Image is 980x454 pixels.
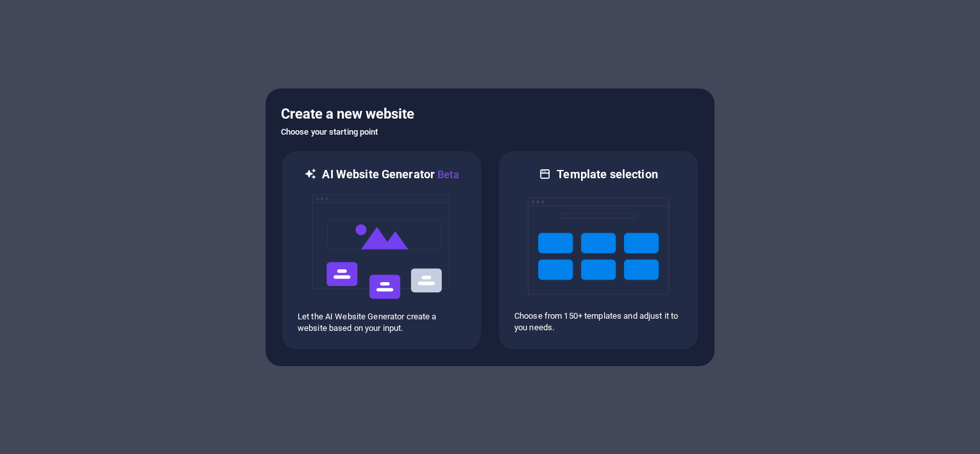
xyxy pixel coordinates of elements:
[281,104,699,124] h5: Create a new website
[435,169,459,181] span: Beta
[298,311,466,334] p: Let the AI Website Generator create a website based on your input.
[311,183,452,311] img: ai
[557,167,657,182] h6: Template selection
[281,150,482,351] div: AI Website GeneratorBetaaiLet the AI Website Generator create a website based on your input.
[281,124,699,140] h6: Choose your starting point
[514,310,682,333] p: Choose from 150+ templates and adjust it to you needs.
[322,167,459,183] h6: AI Website Generator
[498,150,699,351] div: Template selectionChoose from 150+ templates and adjust it to you needs.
